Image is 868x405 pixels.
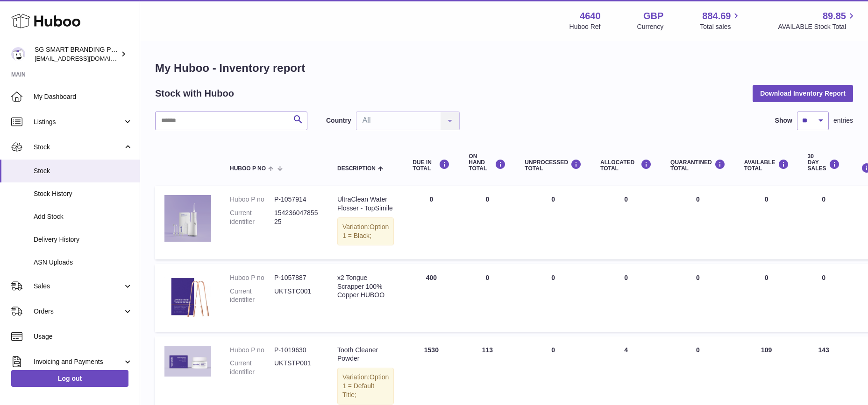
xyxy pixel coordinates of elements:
[643,10,663,22] strong: GBP
[35,55,137,62] span: [EMAIL_ADDRESS][DOMAIN_NAME]
[778,22,857,31] span: AVAILABLE Stock Total
[34,282,123,291] span: Sales
[230,359,274,377] dt: Current identifier
[230,209,274,226] dt: Current identifier
[34,212,133,221] span: Add Stock
[753,85,853,102] button: Download Inventory Report
[337,166,376,172] span: Description
[459,264,515,332] td: 0
[337,273,394,300] div: x2 Tongue Scrapper 100% Copper HUBOO
[164,346,211,377] img: product image
[230,287,274,305] dt: Current identifier
[34,118,123,126] span: Listings
[696,274,700,281] span: 0
[274,273,319,282] dd: P-1057887
[34,143,123,152] span: Stock
[525,159,582,172] div: UNPROCESSED Total
[342,373,389,398] span: Option 1 = Default Title;
[337,217,394,245] div: Variation:
[700,10,741,31] a: 884.69 Total sales
[35,45,119,63] div: SG SMART BRANDING PTE. LTD.
[403,186,459,259] td: 0
[337,368,394,405] div: Variation:
[823,10,846,22] span: 89.85
[274,346,319,355] dd: P-1019630
[164,273,211,320] img: product image
[164,195,211,242] img: product image
[11,47,25,61] img: uktopsmileshipping@gmail.com
[702,10,731,22] span: 884.69
[670,159,726,172] div: QUARANTINED Total
[735,186,798,259] td: 0
[34,189,133,198] span: Stock History
[833,116,853,125] span: entries
[569,22,601,31] div: Huboo Ref
[700,22,741,31] span: Total sales
[34,357,123,366] span: Invoicing and Payments
[798,264,849,332] td: 0
[696,346,700,354] span: 0
[11,370,128,387] a: Log out
[274,359,319,377] dd: UKTSTP001
[34,235,133,244] span: Delivery History
[515,264,591,332] td: 0
[34,332,133,341] span: Usage
[580,10,601,22] strong: 4640
[337,346,394,363] div: Tooth Cleaner Powder
[337,195,394,213] div: UltraClean Water Flosser - TopSimile
[735,264,798,332] td: 0
[34,167,133,175] span: Stock
[778,10,857,31] a: 89.85 AVAILABLE Stock Total
[637,22,664,31] div: Currency
[696,196,700,203] span: 0
[230,273,274,282] dt: Huboo P no
[155,87,234,100] h2: Stock with Huboo
[230,346,274,355] dt: Huboo P no
[469,154,506,172] div: ON HAND Total
[403,264,459,332] td: 400
[515,186,591,259] td: 0
[230,195,274,204] dt: Huboo P no
[413,159,450,172] div: DUE IN TOTAL
[342,223,389,239] span: Option 1 = Black;
[155,61,853,76] h1: My Huboo - Inventory report
[591,186,661,259] td: 0
[744,159,789,172] div: AVAILABLE Total
[798,186,849,259] td: 0
[230,166,266,172] span: Huboo P no
[274,195,319,204] dd: P-1057914
[326,116,351,125] label: Country
[459,186,515,259] td: 0
[775,116,792,125] label: Show
[591,264,661,332] td: 0
[34,307,123,316] span: Orders
[34,258,133,267] span: ASN Uploads
[808,154,840,172] div: 30 DAY SALES
[274,209,319,226] dd: 15423604785525
[274,287,319,305] dd: UKTSTC001
[600,159,652,172] div: ALLOCATED Total
[34,92,133,101] span: My Dashboard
